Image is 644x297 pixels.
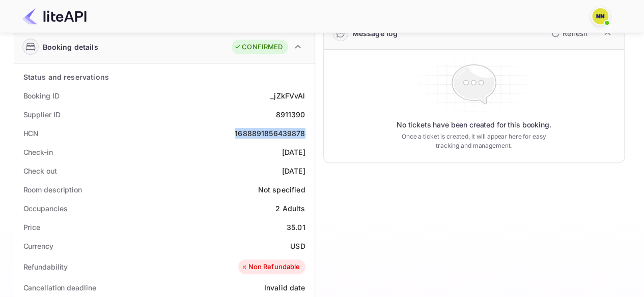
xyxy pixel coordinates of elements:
button: Refresh [545,25,592,42]
div: Message log [352,28,398,39]
div: Non Refundable [241,262,300,272]
div: 1688891856439878 [235,128,305,139]
div: Booking details [43,42,98,52]
div: Occupancies [23,203,68,214]
div: Currency [23,241,53,251]
div: 35.01 [287,222,305,233]
div: Check out [23,166,57,176]
div: 2 Adults [275,203,305,214]
div: Price [23,222,41,233]
img: LiteAPI Logo [22,8,87,24]
p: Refresh [563,28,587,39]
img: N/A N/A [592,8,608,24]
div: Check-in [23,147,53,157]
div: 8911390 [275,109,305,120]
div: Not specified [258,184,305,195]
div: HCN [23,128,39,139]
div: CONFIRMED [234,42,283,52]
div: Cancellation deadline [23,282,96,293]
div: Invalid date [264,282,305,293]
div: Booking ID [23,90,60,101]
div: [DATE] [282,147,305,157]
p: No tickets have been created for this booking. [397,120,551,130]
div: Status and reservations [23,72,109,82]
div: Supplier ID [23,109,61,120]
div: Refundability [23,261,68,272]
div: [DATE] [282,166,305,176]
div: USD [290,241,305,251]
p: Once a ticket is created, it will appear here for easy tracking and management. [394,132,554,150]
div: _jZkFVvAl [270,90,305,101]
div: Room description [23,184,82,195]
